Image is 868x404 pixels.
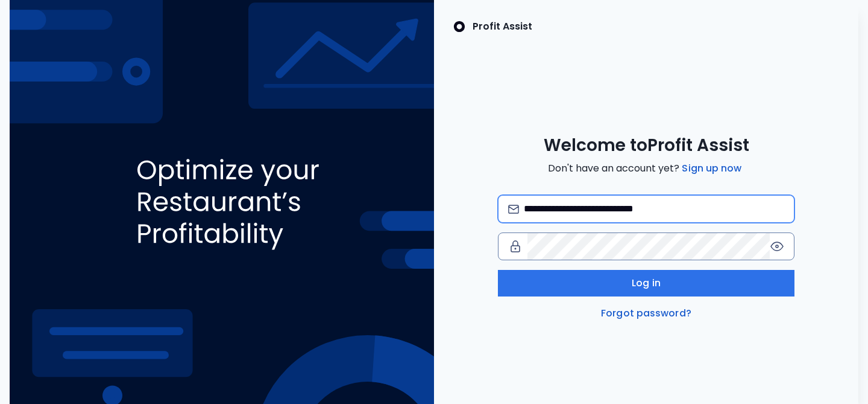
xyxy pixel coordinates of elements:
[679,161,744,176] a: Sign up now
[548,161,744,176] span: Don't have an account yet?
[599,306,694,321] a: Forgot password?
[544,135,749,156] span: Welcome to Profit Assist
[508,205,520,214] img: email
[473,19,532,34] p: Profit Assist
[498,270,795,297] button: Log in
[632,276,661,290] span: Log in
[453,19,465,34] img: SpotOn Logo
